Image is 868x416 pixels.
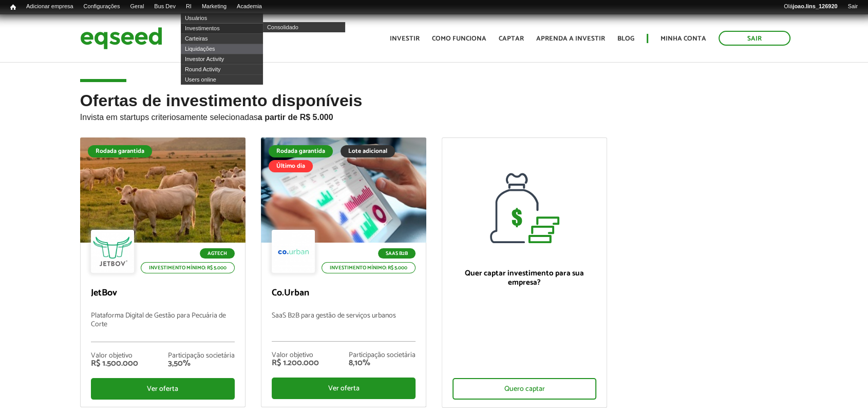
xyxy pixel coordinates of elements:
div: Rodada garantida [269,145,333,157]
p: Plataforma Digital de Gestão para Pecuária de Corte [91,312,235,342]
a: Rodada garantida Lote adicional Último dia SaaS B2B Investimento mínimo: R$ 5.000 Co.Urban SaaS B... [261,137,426,407]
div: 8,10% [349,359,416,367]
div: Lote adicional [341,145,395,157]
a: Configurações [79,3,125,11]
p: SaaS B2B [378,248,416,259]
a: Usuários [181,13,263,23]
div: Rodada garantida [88,145,152,157]
a: Blog [617,35,634,42]
div: Ver oferta [91,378,235,400]
strong: joao.lins_126920 [792,3,837,9]
a: Início [5,3,21,12]
a: Academia [232,3,267,11]
div: R$ 1.200.000 [272,359,319,367]
div: Valor objetivo [91,352,138,360]
div: Ver oferta [272,378,416,399]
a: Quer captar investimento para sua empresa? Quero captar [442,137,607,408]
span: Início [10,4,16,11]
p: Invista em startups criteriosamente selecionadas [80,110,788,122]
div: Valor objetivo [272,352,319,359]
div: Último dia [269,160,313,172]
a: Adicionar empresa [21,3,79,11]
div: R$ 1.500.000 [91,360,138,368]
p: JetBov [91,288,235,299]
div: Participação societária [168,352,235,360]
a: Como funciona [432,35,486,42]
div: Participação societária [349,352,416,359]
a: Rodada garantida Agtech Investimento mínimo: R$ 5.000 JetBov Plataforma Digital de Gestão para Pe... [80,137,246,407]
p: Quer captar investimento para sua empresa? [452,269,596,287]
a: Marketing [197,3,232,11]
p: Co.Urban [272,288,416,299]
h2: Ofertas de investimento disponíveis [80,92,788,137]
a: Olájoao.lins_126920 [779,3,842,11]
div: Quero captar [452,378,596,400]
a: Aprenda a investir [536,35,605,42]
img: EqSeed [80,25,162,52]
a: Bus Dev [149,3,181,11]
a: Sair [719,31,790,46]
a: Sair [842,3,863,11]
p: SaaS B2B para gestão de serviços urbanos [272,312,416,342]
a: Minha conta [661,35,706,42]
p: Investimento mínimo: R$ 5.000 [322,262,416,273]
p: Agtech [200,248,235,259]
a: Captar [499,35,524,42]
p: Investimento mínimo: R$ 5.000 [141,262,235,273]
a: Geral [125,3,149,11]
div: 3,50% [168,360,235,368]
strong: a partir de R$ 5.000 [258,113,333,122]
a: Investir [390,35,420,42]
a: RI [181,3,197,11]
